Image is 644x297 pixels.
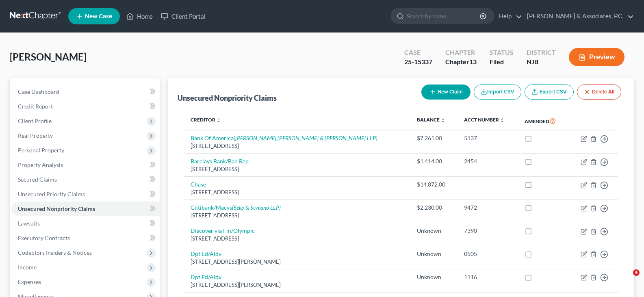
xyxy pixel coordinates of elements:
[216,118,221,123] i: unfold_more
[11,172,160,187] a: Secured Claims
[18,161,63,168] span: Property Analysis
[495,9,522,24] a: Help
[10,51,87,63] span: [PERSON_NAME]
[417,117,445,123] a: Balance unfold_more
[417,227,451,235] div: Unknown
[191,281,404,289] div: [STREET_ADDRESS][PERSON_NAME]
[445,57,477,67] div: Chapter
[11,187,160,202] a: Unsecured Priority Claims
[191,165,404,173] div: [STREET_ADDRESS]
[191,250,221,257] a: Dpt Ed/Aidv
[464,134,512,142] div: 5137
[122,9,157,24] a: Home
[407,9,481,24] input: Search by name...
[191,117,221,123] a: Creditor unfold_more
[474,85,521,100] button: Import CSV
[464,273,512,281] div: 1116
[417,273,451,281] div: Unknown
[404,57,432,67] div: 25-15337
[234,134,377,141] i: ([PERSON_NAME] [PERSON_NAME] & [PERSON_NAME] LLP)
[18,278,41,285] span: Expenses
[469,58,477,65] span: 13
[85,13,112,20] span: New Case
[569,48,624,66] button: Preview
[421,85,471,100] button: New Claim
[18,176,57,183] span: Secured Claims
[417,180,451,189] div: $14,872.00
[191,134,377,141] a: Bank Of America([PERSON_NAME] [PERSON_NAME] & [PERSON_NAME] LLP)
[11,158,160,172] a: Property Analysis
[417,157,451,165] div: $1,414.00
[464,227,512,235] div: 7390
[11,99,160,114] a: Credit Report
[18,234,70,241] span: Executory Contracts
[527,57,556,67] div: NJB
[178,93,277,103] div: Unsecured Nonpriority Claims
[440,118,445,123] i: unfold_more
[464,157,512,165] div: 2454
[191,158,249,165] a: Barclays Bank/Ban Rep
[490,57,514,67] div: Filed
[18,117,52,124] span: Client Profile
[11,231,160,245] a: Executory Contracts
[490,48,514,57] div: Status
[527,48,556,57] div: District
[523,9,634,24] a: [PERSON_NAME] & Associates, P.C.
[191,212,404,219] div: [STREET_ADDRESS]
[11,202,160,216] a: Unsecured Nonpriority Claims
[18,132,53,139] span: Real Property
[417,204,451,212] div: $2,230.00
[445,48,477,57] div: Chapter
[18,205,95,212] span: Unsecured Nonpriority Claims
[404,48,432,57] div: Case
[191,227,255,234] a: Discover via Fm/Olympic
[518,112,568,130] th: Amended
[464,117,505,123] a: Acct Number unfold_more
[18,264,37,271] span: Income
[191,273,221,280] a: Dpt Ed/Aidv
[232,204,281,211] i: (Selip & Styliano LLP)
[18,103,53,110] span: Credit Report
[417,134,451,142] div: $7,261.00
[191,258,404,266] div: [STREET_ADDRESS][PERSON_NAME]
[464,250,512,258] div: 0505
[633,269,640,276] span: 4
[11,85,160,99] a: Case Dashboard
[191,142,404,150] div: [STREET_ADDRESS]
[18,249,92,256] span: Codebtors Insiders & Notices
[417,250,451,258] div: Unknown
[18,147,64,154] span: Personal Property
[191,189,404,196] div: [STREET_ADDRESS]
[18,220,40,227] span: Lawsuits
[157,9,210,24] a: Client Portal
[18,88,59,95] span: Case Dashboard
[18,191,85,197] span: Unsecured Priority Claims
[11,216,160,231] a: Lawsuits
[525,85,574,100] a: Export CSV
[500,118,505,123] i: unfold_more
[577,85,621,100] button: Delete All
[191,235,404,243] div: [STREET_ADDRESS]
[191,204,281,211] a: Ciitibank/Macys(Selip & Styliano LLP)
[464,204,512,212] div: 9472
[191,181,206,188] a: Chase
[616,269,636,289] iframe: Intercom live chat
